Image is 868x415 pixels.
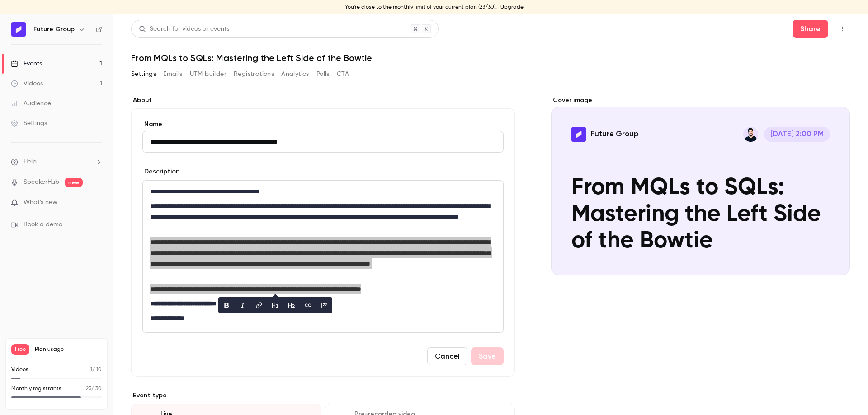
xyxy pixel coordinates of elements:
div: Videos [11,79,43,88]
a: Upgrade [500,4,524,11]
label: Description [142,167,179,176]
p: Monthly registrants [11,385,61,393]
h6: Future Group [33,25,75,34]
div: editor [143,181,503,332]
button: Emails [163,67,182,81]
a: SpeakerHub [24,177,59,187]
button: italic [236,298,250,312]
div: Settings [11,119,47,128]
button: Settings [131,67,156,81]
button: UTM builder [190,67,226,81]
span: 1 [90,367,92,373]
span: 23 [86,386,91,392]
p: Videos [11,366,28,374]
h1: From MQLs to SQLs: Mastering the Left Side of the Bowtie [131,52,850,63]
div: Search for videos or events [139,24,229,34]
button: Share [793,20,828,38]
label: About [131,96,515,105]
span: What's new [24,198,57,207]
button: CTA [337,67,349,81]
label: Name [142,120,504,129]
section: description [142,180,504,333]
p: Event type [131,391,515,400]
span: Plan usage [35,346,102,353]
span: new [65,178,83,187]
span: Free [11,344,29,355]
button: Analytics [281,67,309,81]
button: Registrations [234,67,274,81]
button: bold [219,298,234,312]
p: / 10 [90,366,102,374]
span: Help [24,157,37,167]
section: Cover image [551,96,850,275]
div: Audience [11,99,51,108]
span: Book a demo [24,220,62,229]
button: Cancel [427,347,467,365]
p: / 30 [86,385,102,393]
li: help-dropdown-opener [11,157,102,167]
button: link [252,298,266,312]
label: Cover image [551,96,850,105]
button: blockquote [317,298,331,312]
button: Polls [316,67,330,81]
div: Events [11,59,42,68]
img: Future Group [11,22,26,37]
